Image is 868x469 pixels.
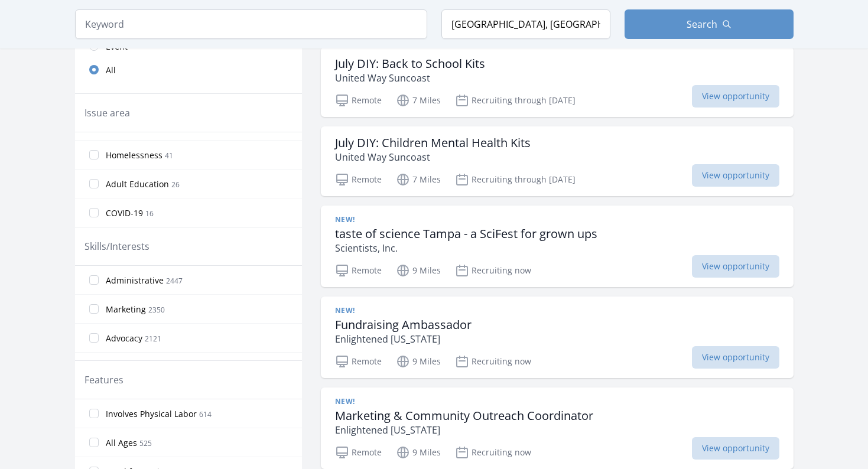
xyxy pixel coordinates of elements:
span: Involves Physical Labor [106,408,197,420]
h3: July DIY: Children Mental Health Kits [335,136,531,150]
legend: Skills/Interests [84,239,149,253]
p: 7 Miles [396,93,441,108]
input: COVID-19 16 [89,208,99,217]
p: 7 Miles [396,172,441,187]
input: Homelessness 41 [89,150,99,159]
h3: Marketing & Community Outreach Coordinator [335,409,593,423]
span: 16 [145,209,154,219]
input: Keyword [75,9,427,39]
span: Advocacy [106,333,142,344]
p: United Way Suncoast [335,71,485,85]
input: Location [441,9,610,39]
span: Adult Education [106,178,169,190]
span: Administrative [106,275,164,286]
h3: Fundraising Ambassador [335,318,472,332]
p: Remote [335,263,382,278]
p: 9 Miles [396,354,441,369]
input: All Ages 525 [89,438,99,447]
a: July DIY: Back to School Kits United Way Suncoast Remote 7 Miles Recruiting through [DATE] View o... [321,47,794,117]
p: Recruiting through [DATE] [455,172,576,187]
span: 525 [139,438,152,448]
a: All [75,58,302,82]
span: View opportunity [692,346,779,369]
p: 9 Miles [396,263,441,278]
span: 2121 [145,334,161,344]
p: Remote [335,93,382,108]
span: Homelessness [106,149,162,161]
p: United Way Suncoast [335,150,531,164]
span: Search [687,17,717,31]
span: Marketing [106,304,146,315]
span: COVID-19 [106,207,143,219]
a: New! taste of science Tampa - a SciFest for grown ups Scientists, Inc. Remote 9 Miles Recruiting ... [321,206,794,287]
span: New! [335,306,355,315]
button: Search [625,9,794,39]
legend: Features [84,373,123,387]
p: Enlightened [US_STATE] [335,332,472,346]
span: View opportunity [692,85,779,108]
h3: taste of science Tampa - a SciFest for grown ups [335,227,597,241]
p: Recruiting now [455,354,531,369]
p: Remote [335,172,382,187]
p: Recruiting now [455,445,531,460]
a: July DIY: Children Mental Health Kits United Way Suncoast Remote 7 Miles Recruiting through [DATE... [321,126,794,196]
span: 2447 [166,276,183,286]
span: View opportunity [692,255,779,278]
p: Recruiting now [455,263,531,278]
p: Remote [335,445,382,460]
input: Involves Physical Labor 614 [89,409,99,418]
a: New! Fundraising Ambassador Enlightened [US_STATE] Remote 9 Miles Recruiting now View opportunity [321,297,794,378]
span: 41 [165,151,173,161]
span: All Ages [106,437,137,449]
span: New! [335,215,355,224]
h3: July DIY: Back to School Kits [335,57,485,71]
span: 2350 [148,305,165,315]
legend: Issue area [84,106,130,120]
span: All [106,64,116,76]
input: Adult Education 26 [89,179,99,188]
span: View opportunity [692,164,779,187]
input: Marketing 2350 [89,304,99,314]
p: 9 Miles [396,445,441,460]
a: New! Marketing & Community Outreach Coordinator Enlightened [US_STATE] Remote 9 Miles Recruiting ... [321,387,794,469]
p: Remote [335,354,382,369]
span: View opportunity [692,437,779,460]
input: Administrative 2447 [89,275,99,285]
p: Scientists, Inc. [335,241,597,255]
span: 26 [171,180,180,190]
p: Recruiting through [DATE] [455,93,576,108]
input: Advocacy 2121 [89,333,99,343]
span: 614 [199,409,212,419]
span: New! [335,397,355,406]
p: Enlightened [US_STATE] [335,423,593,437]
